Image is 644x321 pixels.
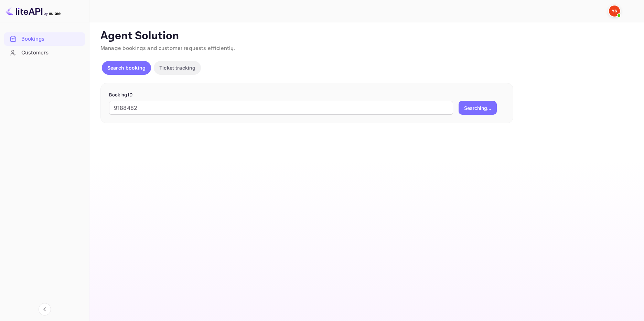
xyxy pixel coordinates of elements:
input: Enter Booking ID (e.g., 63782194) [109,101,453,115]
div: Customers [21,49,82,57]
button: Searching... [459,101,497,115]
div: Bookings [21,35,82,43]
span: Manage bookings and customer requests efficiently. [100,45,235,52]
button: Collapse navigation [39,303,51,315]
div: Customers [4,46,85,60]
div: Bookings [4,32,85,46]
a: Customers [4,46,85,59]
img: LiteAPI logo [6,6,61,17]
a: Bookings [4,32,85,45]
p: Search booking [107,64,146,71]
p: Ticket tracking [159,64,195,71]
p: Booking ID [109,92,505,99]
img: Yandex Support [609,6,620,17]
p: Agent Solution [100,29,632,43]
